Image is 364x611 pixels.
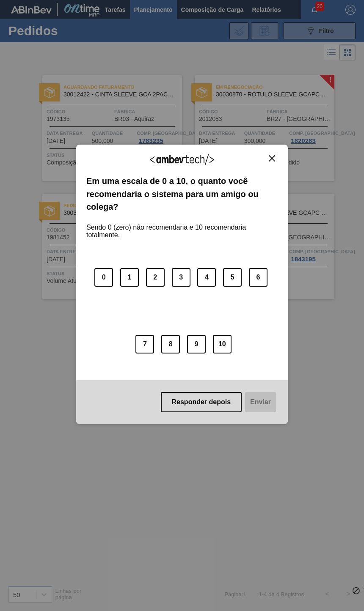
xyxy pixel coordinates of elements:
button: 7 [135,335,154,353]
button: 1 [120,268,139,287]
button: 8 [161,335,180,353]
button: Close [266,155,278,162]
button: 3 [172,268,190,287]
label: Em uma escala de 0 a 10, o quanto você recomendaria o sistema para um amigo ou colega? [86,175,278,213]
button: 6 [249,268,267,287]
button: Responder depois [161,392,242,412]
button: 10 [213,335,232,353]
button: 9 [187,335,206,353]
label: Sendo 0 (zero) não recomendaria e 10 recomendaria totalmente. [86,214,278,239]
button: 0 [94,268,113,287]
button: 2 [146,268,165,287]
img: Close [269,155,275,162]
button: 4 [197,268,216,287]
img: Logo Ambevtech [150,154,214,165]
button: 5 [223,268,242,287]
